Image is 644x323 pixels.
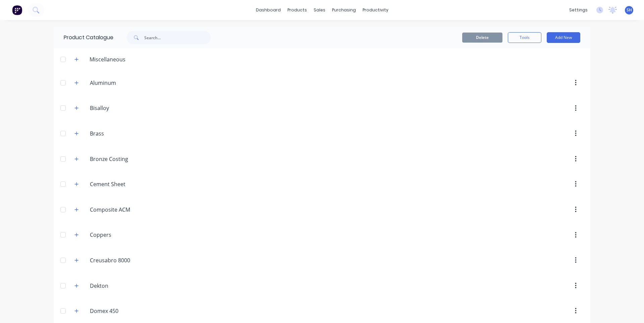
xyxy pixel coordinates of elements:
div: sales [310,5,329,15]
input: Enter category name [90,180,169,188]
input: Enter category name [90,155,169,163]
input: Enter category name [90,231,169,239]
input: Enter category name [90,79,169,87]
div: Miscellaneous [84,55,131,63]
input: Search... [144,31,211,44]
input: Enter category name [90,104,169,112]
input: Enter category name [90,282,169,290]
button: Add New [547,32,580,43]
button: Tools [508,32,541,43]
div: settings [566,5,591,15]
input: Enter category name [90,256,169,264]
input: Enter category name [90,206,169,214]
div: purchasing [329,5,359,15]
a: dashboard [253,5,284,15]
button: Delete [462,33,502,43]
input: Enter category name [90,129,169,138]
div: Product Catalogue [54,27,113,48]
span: SH [627,7,632,13]
input: Enter category name [90,307,169,315]
img: Factory [12,5,22,15]
div: productivity [359,5,392,15]
div: products [284,5,310,15]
